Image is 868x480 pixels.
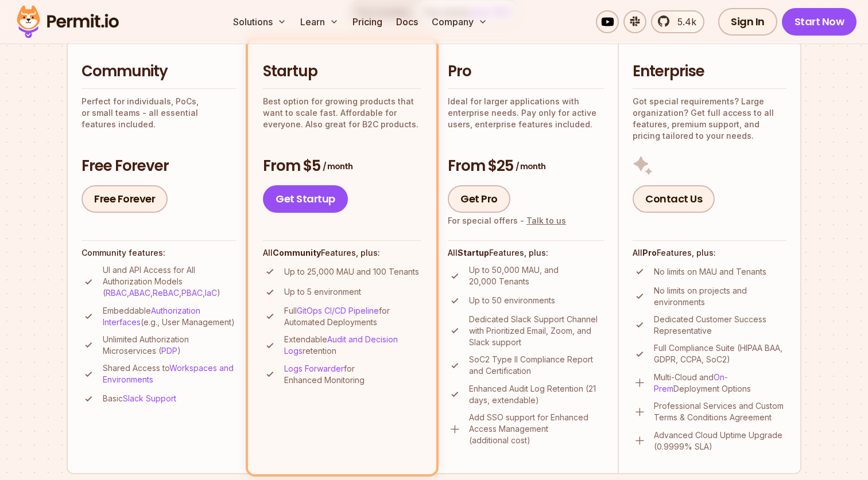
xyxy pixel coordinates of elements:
p: Up to 50,000 MAU, and 20,000 Tenants [469,264,604,287]
p: Up to 50 environments [469,295,555,306]
p: Multi-Cloud and Deployment Options [654,372,786,395]
p: Professional Services and Custom Terms & Conditions Agreement [654,400,786,423]
a: Free Forever [82,185,168,213]
p: Got special requirements? Large organization? Get full access to all features, premium support, a... [633,96,786,142]
h3: From $25 [448,156,604,177]
a: Slack Support [123,393,176,403]
p: Shared Access to [103,362,237,385]
p: SoC2 Type II Compliance Report and Certification [469,354,604,377]
button: Learn [296,10,343,33]
p: Dedicated Customer Success Representative [654,314,786,337]
p: Enhanced Audit Log Retention (21 days, extendable) [469,383,604,406]
p: No limits on projects and environments [654,285,786,308]
span: / month [516,161,545,172]
a: PDP [161,346,177,356]
p: Up to 25,000 MAU and 100 Tenants [284,266,419,278]
a: Authorization Interfaces [103,306,200,327]
a: On-Prem [654,372,728,393]
img: Permit logo [11,2,124,41]
p: Extendable retention [284,334,421,357]
strong: Pro [642,248,657,257]
a: PBAC [181,288,203,298]
h2: Pro [448,61,604,82]
strong: Startup [458,248,489,257]
a: ReBAC [153,288,179,298]
p: Full for Automated Deployments [284,305,421,328]
h4: Community features: [82,247,237,259]
strong: Community [273,248,321,257]
a: Start Now [782,8,857,36]
p: Perfect for individuals, PoCs, or small teams - all essential features included. [82,96,237,130]
a: Docs [392,10,423,33]
p: No limits on MAU and Tenants [654,266,766,278]
p: Best option for growing products that want to scale fast. Affordable for everyone. Also great for... [263,96,421,130]
a: Get Startup [263,185,348,213]
p: Dedicated Slack Support Channel with Prioritized Email, Zoom, and Slack support [469,314,604,348]
h4: All Features, plus: [263,247,421,259]
a: Audit and Decision Logs [284,334,398,356]
a: 5.4k [651,10,704,33]
span: / month [323,161,352,172]
button: Solutions [228,10,291,33]
a: Logs Forwarder [284,364,344,373]
h3: Free Forever [82,156,237,177]
p: UI and API Access for All Authorization Models ( , , , , ) [103,264,237,299]
p: Up to 5 environment [284,286,361,298]
p: Embeddable (e.g., User Management) [103,305,237,328]
h2: Enterprise [633,61,786,82]
span: 5.4k [671,15,696,29]
h4: All Features, plus: [448,247,604,259]
p: for Enhanced Monitoring [284,363,421,386]
div: For special offers - [448,215,566,227]
a: IaC [205,288,217,298]
p: Full Compliance Suite (HIPAA BAA, GDPR, CCPA, SoC2) [654,342,786,365]
p: Basic [103,393,176,404]
a: Get Pro [448,185,510,213]
a: RBAC [106,288,127,298]
a: GitOps CI/CD Pipeline [297,306,379,315]
p: Add SSO support for Enhanced Access Management (additional cost) [469,412,604,446]
h2: Community [82,61,237,82]
p: Ideal for larger applications with enterprise needs. Pay only for active users, enterprise featur... [448,96,604,130]
p: Advanced Cloud Uptime Upgrade (0.9999% SLA) [654,430,786,452]
a: Pricing [348,10,387,33]
a: ABAC [129,288,150,298]
a: Talk to us [526,216,566,225]
button: Company [427,10,492,33]
a: Sign In [718,8,777,36]
a: Contact Us [633,185,715,213]
h3: From $5 [263,156,421,177]
h2: Startup [263,61,421,82]
h4: All Features, plus: [633,247,786,259]
p: Unlimited Authorization Microservices ( ) [103,334,237,357]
